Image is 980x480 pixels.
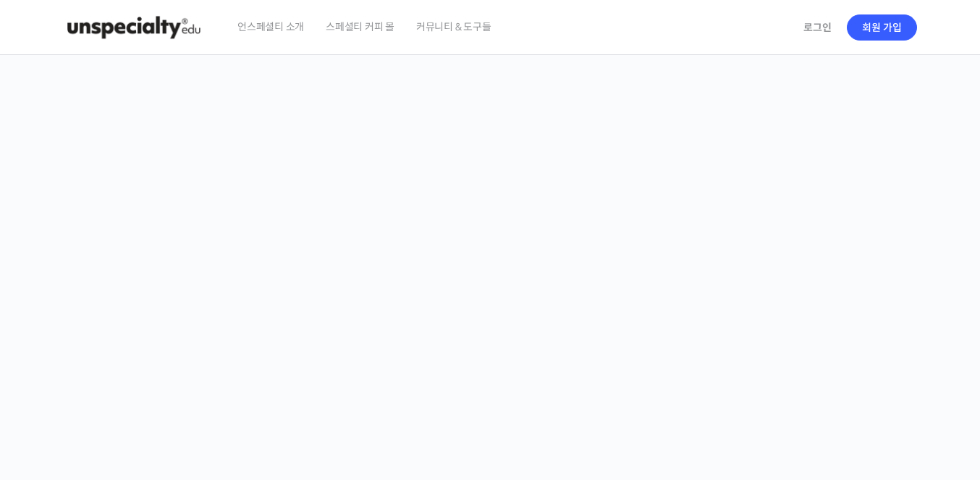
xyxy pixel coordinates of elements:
p: 시간과 장소에 구애받지 않고, 검증된 커리큘럼으로 [14,301,966,321]
p: [PERSON_NAME]을 다하는 당신을 위해, 최고와 함께 만든 커피 클래스 [14,222,966,295]
a: 로그인 [795,11,840,44]
a: 회원 가입 [847,14,917,41]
